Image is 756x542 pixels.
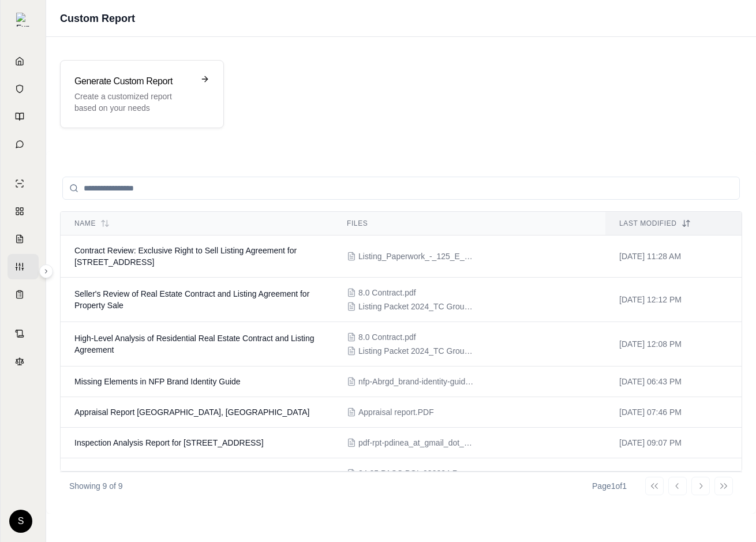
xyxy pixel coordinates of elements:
a: Single Policy [8,171,39,196]
td: [DATE] 12:12 PM [605,278,742,322]
td: [DATE] 06:43 PM [605,367,742,397]
div: Name [74,219,319,228]
span: Listing Packet 2024_TC Group.pdf [358,345,474,357]
a: Custom Report [8,254,39,279]
h3: Generate Custom Report [74,74,193,88]
span: 24 25 PACC POL 030224 Renewal Policy.pdf [358,468,474,479]
span: Appraisal Report Northbrook, IL [74,408,309,417]
td: [DATE] 07:46 PM [605,397,742,428]
span: Listing Packet 2024_TC Group.pdf [358,301,474,312]
img: Expand sidebar [16,13,30,27]
span: Missing Elements in NFP Brand Identity Guide [74,377,241,386]
p: Showing 9 of 9 [69,480,123,492]
span: High-Level Analysis of Residential Real Estate Contract and Listing Agreement [74,334,315,354]
td: [DATE] 11:28 AM [605,236,742,278]
span: pdf-rpt-pdinea_at_gmail_dot_com-2025-5-27-16-22-12.pdf [358,437,474,448]
h1: Custom Report [60,10,135,27]
th: Files [333,212,605,236]
a: Contract Analysis [8,321,39,346]
span: Inspection Analysis Report for 1726 Fieldwood Drive [74,438,264,447]
span: 8.0 Contract.pdf [358,287,416,298]
a: Home [8,48,39,74]
button: Expand sidebar [39,264,53,278]
td: [DATE] 09:07 PM [605,428,742,458]
a: Policy Comparisons [8,199,39,224]
p: Create a customized report based on your needs [74,91,193,114]
span: nfp-Abrgd_brand-identity-guide_Aon_2025 (2).pdf [358,376,474,387]
a: Coverage Table [8,282,39,307]
button: Expand sidebar [12,8,35,31]
td: [DATE] 12:11 PM [605,458,742,521]
a: Chat [8,132,39,157]
a: Prompt Library [8,104,39,129]
a: Documents Vault [8,76,39,102]
span: Listing_Paperwork_-_125_E_13th_St.pdf [358,251,474,262]
div: S [9,510,32,533]
span: 8.0 Contract.pdf [358,331,416,343]
div: Page 1 of 1 [592,480,627,492]
span: Seller's Review of Real Estate Contract and Listing Agreement for Property Sale [74,289,309,310]
span: Contract Review: Exclusive Right to Sell Listing Agreement for 125 E 13th St Unit 1213 [74,246,297,267]
span: Appraisal report.PDF [358,406,434,418]
div: Last modified [619,219,728,228]
a: Claim Coverage [8,226,39,252]
a: Legal Search Engine [8,349,39,374]
td: [DATE] 12:08 PM [605,322,742,367]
